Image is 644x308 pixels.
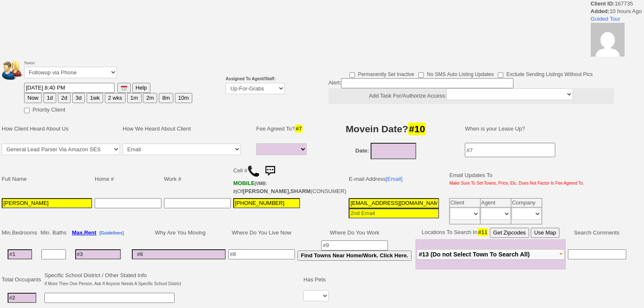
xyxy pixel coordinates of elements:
span: #11 [478,228,488,236]
label: Permanently Set Inactive [349,68,414,78]
b: Client ID: [591,0,615,7]
font: MOBILE [233,180,255,186]
button: 3d [72,93,85,103]
label: Exclude Sending Listings Without Pics [498,68,592,78]
td: Why Are You Moving [131,226,227,239]
input: Priority Client [24,108,30,113]
div: Alert: [328,78,614,104]
td: Min. [0,226,39,239]
center: Add Task For/Authorize Access: [328,88,614,104]
button: 2 wks [105,93,126,103]
span: Rent [84,229,96,236]
font: Make Sure To Set Towns, Price, Etc. Does Not Factor In Fee Agreed To. [449,181,584,185]
label: Priority Client [24,104,65,114]
td: Total Occupants [0,270,43,289]
button: Find Towns Near Home/Work. Click Here. [297,251,412,261]
a: Guided Tour [591,16,621,22]
td: How Client Heard About Us [0,116,121,142]
input: #1 [8,249,32,259]
td: E-mail Address [347,161,440,197]
input: No SMS Auto Listing Updates [418,72,424,78]
span: #7 [295,125,303,133]
button: 1wk [87,93,103,103]
span: #13 (Do not Select Town To Search All) [419,251,530,258]
td: Min. Baths [39,226,68,239]
td: Home # [93,161,163,197]
td: How We Heard About Client [121,116,251,142]
td: Where Do You Work [296,226,413,239]
input: Exclude Sending Listings Without Pics [498,72,503,78]
img: sms.png [262,163,278,180]
td: Email Updates To [443,161,585,197]
button: 1d [44,93,56,103]
b: [Guidelines] [99,231,124,235]
button: 10m [175,93,192,103]
td: Client [450,199,480,207]
td: Specific School District / Other Stated Info [43,270,182,289]
button: 8m [159,93,173,103]
td: Search Comments [566,226,628,239]
span: #10 [408,123,426,135]
b: Assigned To Agent/Staff: [226,76,276,81]
td: Has Pets [302,270,330,289]
button: 2d [58,93,71,103]
b: Max. [72,229,96,236]
td: Cell # Of (CONSUMER) [232,161,347,197]
button: Get Zipcodes [490,228,529,238]
input: #3 [75,249,121,259]
b: [PERSON_NAME],SHARM [243,188,311,194]
nobr: Locations To Search In [422,229,559,235]
span: Bedrooms [12,229,37,236]
a: [Email] [386,176,403,182]
td: Agent [480,199,511,207]
input: #9 [321,240,388,251]
input: #6 [132,249,226,259]
input: #2 [8,293,36,303]
h3: Movein Date? [317,121,456,136]
button: Help [132,83,150,93]
button: 2m [143,93,157,103]
font: If More Then One Person, Ask If Anyone Needs A Specific School District [44,281,181,286]
button: #13 (Do not Select Town To Search All) [417,249,565,259]
button: 1m [127,93,142,103]
input: 1st Email - Question #0 [349,198,439,208]
img: call.png [247,165,260,177]
input: #7 [465,143,555,157]
a: [Guidelines] [99,229,124,236]
button: Now [24,93,42,103]
input: 2nd Email [349,208,439,218]
input: #8 [228,249,295,259]
td: Fee Agreed To? [255,116,311,142]
button: Use Map [531,228,559,238]
img: 20ced1abd316e9e97c5ca4b09bd905af [591,23,625,57]
td: Where Do You Live Now [227,226,296,239]
td: Work # [163,161,232,197]
td: Full Name [0,161,93,197]
label: No SMS Auto Listing Updates [418,68,494,78]
b: Date: [355,147,369,154]
td: Company [511,199,542,207]
img: [calendar icon] [121,85,127,91]
td: When is your Lease Up? [456,116,628,142]
b: Added: [591,8,610,14]
input: Permanently Set Inactive [349,72,355,78]
font: Status: [24,60,117,76]
b: T-Mobile USA, Inc. [233,180,267,194]
img: people.png [2,61,27,80]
